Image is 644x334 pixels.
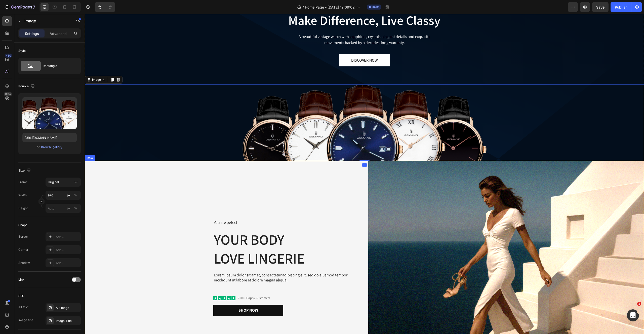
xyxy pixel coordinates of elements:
[25,31,39,36] p: Settings
[18,234,28,239] div: Border
[46,178,81,187] button: Original
[24,18,67,24] p: Image
[41,145,62,149] div: Browse gallery
[615,5,627,10] div: Publish
[73,192,79,198] button: px
[33,4,35,10] p: 7
[85,14,644,334] iframe: Design area
[18,318,33,322] div: Image title
[627,309,639,321] iframe: Intercom live chat
[205,20,355,32] p: A beautiful vintage watch with sapphires, crystals, elegant details and exquisite movements backe...
[303,5,304,10] span: /
[158,70,402,147] img: Alt Image
[73,205,79,211] button: px
[18,223,27,227] div: Shape
[18,261,30,265] div: Shadow
[74,206,77,211] div: %
[129,259,275,269] p: Lorem ipsum dolor sit amet, consectetur adipiscing elit, sed do eiusmod tempor incididunt ut labo...
[48,180,59,184] span: Original
[611,2,632,12] button: Publish
[637,302,641,306] span: 1
[67,206,70,211] div: px
[66,205,72,211] button: %
[56,235,79,239] div: Add...
[18,83,36,90] div: Source
[254,40,305,52] button: DISCOVER NOW
[41,145,63,150] button: Browse gallery
[50,31,67,36] p: Advanced
[22,97,77,129] img: preview-image
[95,2,115,12] div: Undo/Redo
[18,277,24,282] div: Link
[43,60,73,72] div: Rectangle
[129,291,198,302] button: Shop Now
[37,144,40,150] span: or
[153,282,185,286] p: 7000+ Happy Customers
[18,167,32,174] div: Size
[5,54,12,58] div: 450
[154,294,173,299] div: Shop Now
[56,261,79,265] div: Add...
[56,306,79,310] div: Alt Image
[18,294,24,298] div: SEO
[277,149,282,153] div: 0
[67,193,70,197] div: px
[22,133,77,142] input: https://example.com/image.jpg
[74,193,77,197] div: %
[6,63,17,68] div: Image
[2,2,37,12] button: 7
[56,248,79,252] div: Add...
[18,206,28,211] label: Height
[18,193,27,197] label: Width
[46,191,81,200] input: px%
[18,49,26,53] div: Style
[129,216,276,254] h2: Your Body love Lingerie
[266,43,293,49] div: DISCOVER NOW
[46,204,81,213] input: px%
[592,2,609,12] button: Save
[18,180,28,184] label: Frame
[1,142,9,146] div: Row
[66,192,72,198] button: %
[596,5,605,9] span: Save
[129,206,275,211] p: You are pefect
[4,92,12,96] div: Beta
[305,5,355,10] span: Home Page - [DATE] 12:09:02
[18,247,28,252] div: Corner
[372,5,379,9] span: Draft
[56,319,79,323] div: Image Title
[18,305,28,309] div: Alt text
